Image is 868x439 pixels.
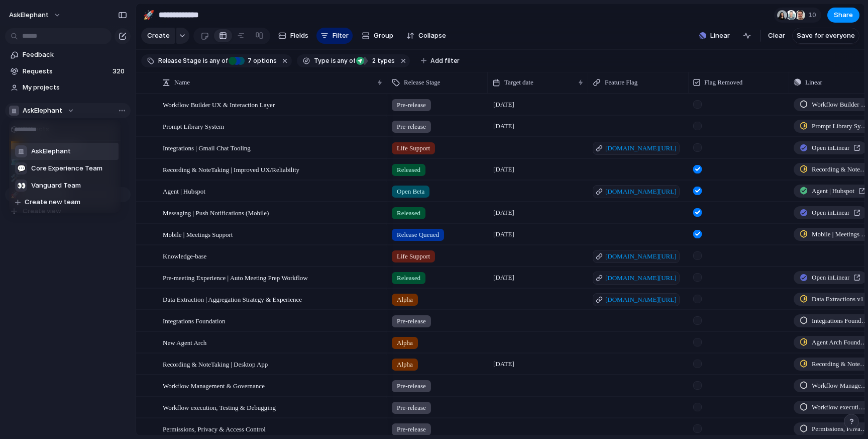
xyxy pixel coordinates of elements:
[31,146,71,156] span: AskElephant
[25,197,80,207] span: Create new team
[31,181,81,191] span: Vanguard Team
[31,163,102,173] span: Core Experience Team
[15,180,27,192] div: 👀
[15,162,27,174] div: 💬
